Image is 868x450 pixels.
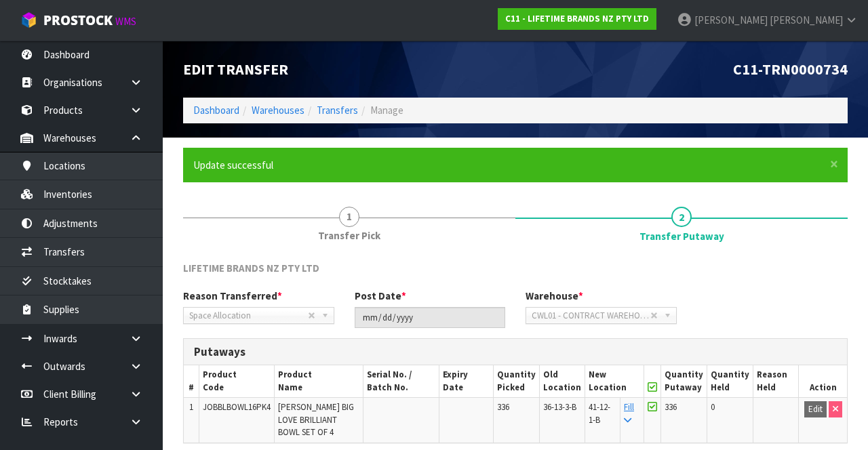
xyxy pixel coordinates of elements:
input: Post Date [355,307,506,328]
span: Edit Transfer [183,60,288,79]
th: Expiry Date [439,365,493,397]
span: 0 [711,401,715,413]
th: Old Location [540,365,585,397]
label: Reason Transferred [183,289,282,303]
span: 336 [665,401,677,413]
a: Dashboard [193,104,239,117]
span: Update successful [193,159,273,171]
span: [PERSON_NAME] BIG LOVE BRILLIANT BOWL SET OF 4 [278,401,354,438]
span: 36-13-3-B [543,401,576,413]
th: # [184,365,199,397]
span: 1 [339,207,359,227]
span: 41-12-1-B [589,401,610,425]
strong: C11 - LIFETIME BRANDS NZ PTY LTD [505,13,649,24]
span: [PERSON_NAME] [694,14,768,26]
span: [PERSON_NAME] [770,14,843,26]
th: Quantity Picked [494,365,540,397]
span: LIFETIME BRANDS NZ PTY LTD [183,262,319,274]
th: Action [799,365,847,397]
th: Product Name [274,365,363,397]
a: C11 - LIFETIME BRANDS NZ PTY LTD [498,8,656,30]
span: Transfer Putaway [639,229,724,243]
a: Transfers [317,104,358,117]
label: Post Date [355,289,406,303]
a: Warehouses [252,104,304,117]
img: cube-alt.png [20,12,37,28]
th: New Location [585,365,644,397]
th: Product Code [199,365,274,397]
span: JOBBLBOWL16PK4 [203,401,271,413]
span: C11-TRN0000734 [733,60,848,79]
small: WMS [115,15,136,28]
span: CWL01 - CONTRACT WAREHOUSING [GEOGRAPHIC_DATA] [532,308,650,324]
span: × [830,155,838,173]
span: 2 [671,207,692,227]
th: Quantity Held [707,365,753,397]
label: Warehouse [526,289,583,303]
th: Reason Held [753,365,799,397]
span: Space Allocation [189,308,308,324]
span: Transfer Pick [318,228,380,243]
a: Fill [624,401,634,425]
button: Edit [804,401,827,417]
th: Quantity Putaway [661,365,707,397]
span: 336 [497,401,509,413]
span: Manage [370,104,403,117]
span: ProStock [43,12,113,29]
th: Serial No. / Batch No. [363,365,439,397]
span: 1 [189,401,193,413]
h3: Putaways [194,346,837,359]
